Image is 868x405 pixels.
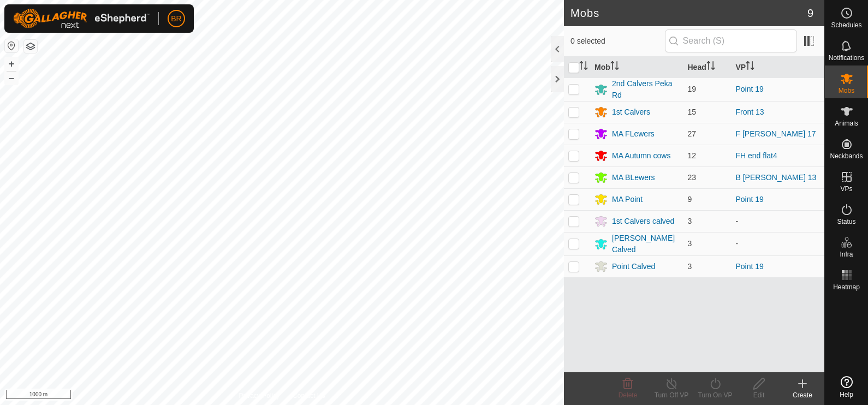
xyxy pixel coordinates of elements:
span: 19 [688,85,697,93]
a: Point 19 [736,195,764,204]
a: Point 19 [736,262,764,271]
a: B [PERSON_NAME] 13 [736,173,817,182]
div: 1st Calvers [612,106,650,118]
span: Status [837,218,855,225]
span: Mobs [839,87,854,94]
a: Help [825,372,868,402]
span: 3 [688,262,692,271]
div: 1st Calvers calved [612,216,674,227]
span: 9 [688,195,692,204]
a: F [PERSON_NAME] 17 [736,129,816,138]
div: Point Calved [612,261,655,272]
span: 15 [688,108,697,116]
th: Head [683,57,732,78]
span: Infra [840,251,853,258]
span: VPs [840,186,852,192]
p-sorticon: Activate to sort [746,63,754,72]
span: 27 [688,129,697,138]
a: Point 19 [736,85,764,93]
h2: Mobs [570,7,807,20]
span: 3 [688,239,692,248]
p-sorticon: Activate to sort [579,63,588,72]
th: VP [732,57,825,78]
p-sorticon: Activate to sort [706,63,715,72]
div: [PERSON_NAME] Calved [612,233,679,255]
span: Animals [835,120,858,127]
img: Gallagher Logo [13,9,150,28]
div: Edit [737,390,781,400]
span: Help [840,391,853,398]
th: Mob [590,57,683,78]
div: MA Point [612,194,643,205]
span: Delete [619,391,638,399]
button: Reset Map [5,39,18,52]
span: Notifications [829,55,864,61]
td: - [732,210,825,232]
a: Privacy Policy [239,391,280,401]
span: 12 [688,151,697,160]
span: Heatmap [833,284,860,290]
input: Search (S) [665,29,797,52]
div: Create [781,390,824,400]
span: 23 [688,173,697,182]
div: 2nd Calvers Peka Rd [612,78,679,101]
a: FH end flat4 [736,151,777,160]
span: BR [171,13,181,25]
button: + [5,57,18,70]
p-sorticon: Activate to sort [610,63,619,72]
td: - [732,232,825,255]
span: Neckbands [830,153,863,159]
button: Map Layers [24,40,37,53]
div: MA FLewers [612,128,655,140]
div: Turn Off VP [650,390,693,400]
span: 9 [807,5,813,21]
span: 3 [688,217,692,225]
span: Schedules [831,22,861,28]
a: Contact Us [293,391,325,401]
div: MA Autumn cows [612,150,670,162]
button: – [5,72,18,85]
span: 0 selected [570,35,665,47]
a: Front 13 [736,108,764,116]
div: MA BLewers [612,172,655,183]
div: Turn On VP [693,390,737,400]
